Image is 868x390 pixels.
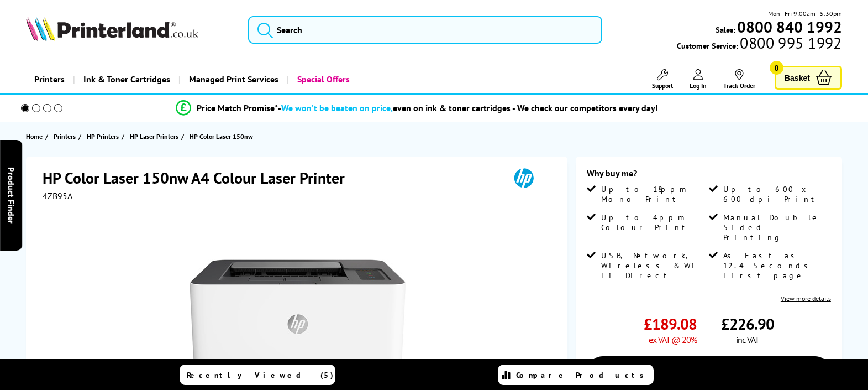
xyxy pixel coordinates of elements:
[73,65,178,93] a: Ink & Toner Cartridges
[6,167,17,223] span: Product Finder
[287,65,358,93] a: Special Offers
[644,314,697,334] span: £189.08
[770,61,783,75] span: 0
[178,65,287,93] a: Managed Print Services
[723,69,755,90] a: Track Order
[281,102,393,113] span: We won’t be beaten on price,
[187,370,334,380] span: Recently Viewed (5)
[652,81,673,90] span: Support
[736,334,759,345] span: inc VAT
[190,131,256,142] a: HP Color Laser 150nw
[6,98,828,118] li: modal_Promise
[601,251,707,280] span: USB, Network, Wireless & Wi-Fi Direct
[587,356,831,388] a: Add to Basket
[775,66,842,90] a: Basket 0
[723,184,829,204] span: Up to 600 x 600 dpi Print
[738,38,841,48] span: 0800 995 1992
[54,131,76,142] span: Printers
[587,168,831,184] div: Why buy me?
[26,17,198,41] img: Printerland Logo
[737,17,842,37] b: 0800 840 1992
[26,131,45,142] a: Home
[721,314,774,334] span: £226.90
[768,8,842,19] span: Mon - Fri 9:00am - 5:30pm
[26,65,73,93] a: Printers
[130,131,181,142] a: HP Laser Printers
[87,131,119,142] span: HP Printers
[43,168,356,188] h1: HP Color Laser 150nw A4 Colour Laser Printer
[54,131,78,142] a: Printers
[601,212,707,232] span: Up to 4ppm Colour Print
[248,16,602,44] input: Search
[180,365,335,385] a: Recently Viewed (5)
[87,131,122,142] a: HP Printers
[43,190,72,201] span: 4ZB95A
[516,370,650,380] span: Compare Products
[26,17,234,43] a: Printerland Logo
[785,70,810,85] span: Basket
[197,102,278,113] span: Price Match Promise*
[190,131,253,142] span: HP Color Laser 150nw
[781,294,831,303] a: View more details
[498,168,549,188] img: HP
[278,102,658,113] div: - even on ink & toner cartridges - We check our competitors every day!
[26,131,43,142] span: Home
[690,69,707,90] a: Log In
[735,22,842,32] a: 0800 840 1992
[649,334,697,345] span: ex VAT @ 20%
[716,24,735,35] span: Sales:
[677,38,841,51] span: Customer Service:
[652,69,673,90] a: Support
[83,65,170,93] span: Ink & Toner Cartridges
[723,212,829,242] span: Manual Double Sided Printing
[498,365,654,385] a: Compare Products
[690,81,707,90] span: Log In
[130,131,178,142] span: HP Laser Printers
[601,184,707,204] span: Up to 18ppm Mono Print
[723,251,829,280] span: As Fast as 12.4 Seconds First page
